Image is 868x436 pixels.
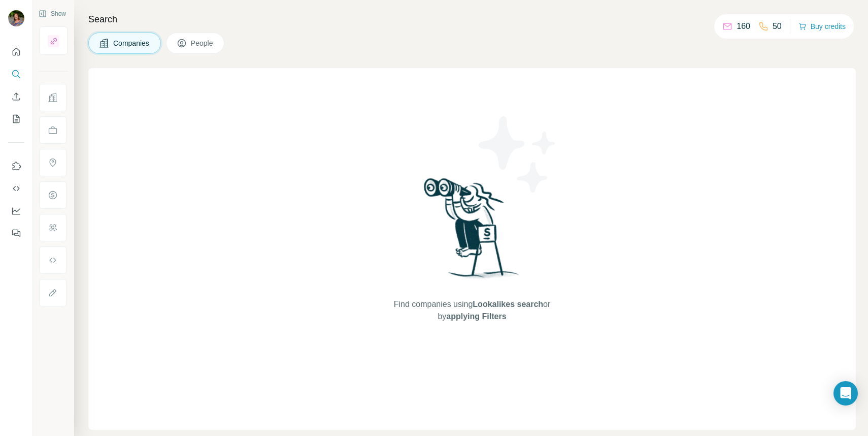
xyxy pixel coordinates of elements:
h4: Search [88,12,856,26]
button: Use Surfe API [8,179,24,198]
span: Companies [113,38,150,48]
button: Feedback [8,224,24,242]
button: Dashboard [8,202,24,220]
img: Surfe Illustration - Stars [472,109,563,200]
button: Search [8,65,24,83]
button: My lists [8,110,24,128]
button: Buy credits [798,19,846,34]
button: Enrich CSV [8,87,24,106]
button: Show [31,6,73,21]
div: Open Intercom Messenger [833,381,858,406]
span: People [191,38,214,48]
button: Quick start [8,43,24,61]
img: Surfe Illustration - Woman searching with binoculars [419,175,525,289]
span: Lookalikes search [473,300,543,308]
img: Avatar [8,10,24,26]
span: Find companies using or by [391,298,553,323]
button: Use Surfe on LinkedIn [8,157,24,175]
p: 50 [773,20,782,33]
span: applying Filters [446,312,506,321]
p: 160 [737,20,750,33]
